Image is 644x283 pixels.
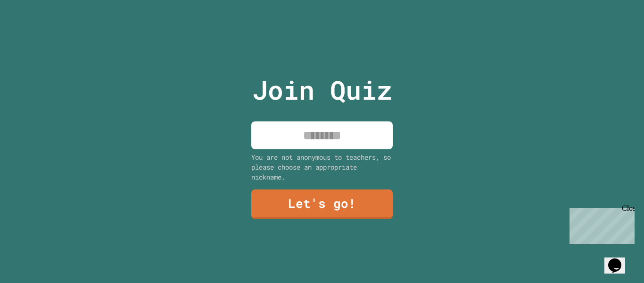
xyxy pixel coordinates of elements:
a: Let's go! [251,189,393,219]
div: Chat with us now!Close [4,4,65,60]
div: You are not anonymous to teachers, so please choose an appropriate nickname. [251,152,393,182]
iframe: chat widget [604,245,635,274]
p: Join Quiz [252,70,392,110]
iframe: chat widget [566,204,635,244]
